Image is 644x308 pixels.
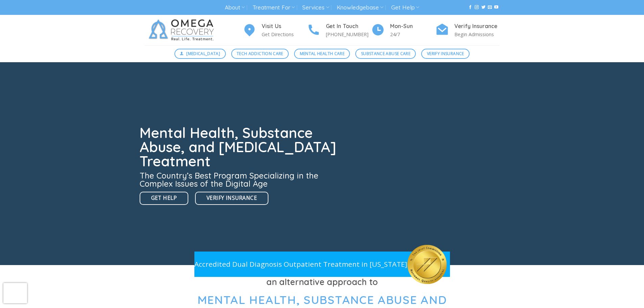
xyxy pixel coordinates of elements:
[300,50,344,57] span: Mental Health Care
[140,192,189,205] a: Get Help
[454,30,500,38] p: Begin Admissions
[253,1,295,14] a: Treatment For
[494,5,498,10] a: Follow on YouTube
[140,171,340,188] h3: The Country’s Best Program Specializing in the Complex Issues of the Digital Age
[481,5,485,10] a: Follow on Twitter
[361,50,410,57] span: Substance Abuse Care
[435,22,500,39] a: Verify Insurance Begin Admissions
[421,49,470,59] a: Verify Insurance
[195,192,268,205] a: Verify Insurance
[427,50,464,57] span: Verify Insurance
[454,22,500,31] h4: Verify Insurance
[488,5,492,10] a: Send us an email
[307,22,371,39] a: Get In Touch [PHONE_NUMBER]
[468,5,472,10] a: Follow on Facebook
[302,1,329,14] a: Services
[145,15,221,45] img: Omega Recovery
[194,259,407,270] p: Accredited Dual Diagnosis Outpatient Treatment in [US_STATE]
[186,50,220,57] span: [MEDICAL_DATA]
[140,126,340,168] h1: Mental Health, Substance Abuse, and [MEDICAL_DATA] Treatment
[237,50,283,57] span: Tech Addiction Care
[207,194,257,202] span: Verify Insurance
[326,30,371,38] p: [PHONE_NUMBER]
[355,49,416,59] a: Substance Abuse Care
[294,49,350,59] a: Mental Health Care
[337,1,383,14] a: Knowledgebase
[145,275,500,289] h3: an alternative approach to
[391,1,419,14] a: Get Help
[174,49,226,59] a: [MEDICAL_DATA]
[243,22,307,39] a: Visit Us Get Directions
[262,22,307,31] h4: Visit Us
[231,49,289,59] a: Tech Addiction Care
[475,5,479,10] a: Follow on Instagram
[151,194,177,202] span: Get Help
[390,22,435,31] h4: Mon-Sun
[262,30,307,38] p: Get Directions
[225,1,245,14] a: About
[326,22,371,31] h4: Get In Touch
[390,30,435,38] p: 24/7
